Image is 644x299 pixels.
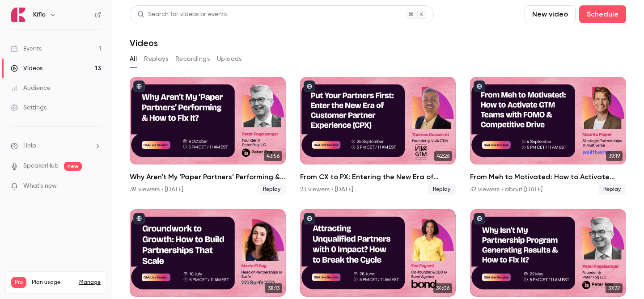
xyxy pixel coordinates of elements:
[474,213,485,224] button: published
[130,77,286,195] a: 43:56Why Aren’t My ‘Paper Partners’ Performing & How to Fix It?39 viewers • [DATE]Replay
[79,279,101,286] a: Manage
[130,52,137,66] button: All
[144,52,168,66] button: Replays
[579,5,626,23] button: Schedule
[434,151,452,161] span: 42:26
[470,77,626,195] a: 39:19From Meh to Motivated: How to Activate GTM Teams with FOMO & Competitive Drive32 viewers • a...
[300,185,353,194] div: 23 viewers • [DATE]
[23,161,59,171] a: SpeakerHub
[130,172,286,182] h2: Why Aren’t My ‘Paper Partners’ Performing & How to Fix It?
[428,184,456,195] span: Replay
[90,182,101,190] iframe: Noticeable Trigger
[433,283,452,293] span: 34:06
[11,277,26,288] span: Pro
[133,80,145,92] button: published
[265,283,282,293] span: 38:13
[258,184,286,195] span: Replay
[606,151,623,161] span: 39:19
[11,44,42,53] div: Events
[11,8,25,22] img: Kiflo
[11,84,51,93] div: Audience
[474,80,485,92] button: published
[300,77,456,195] li: From CX to PX: Entering the New Era of Partner Experience
[217,52,242,66] button: Uploads
[11,64,42,73] div: Videos
[264,151,282,161] span: 43:56
[33,10,46,19] h6: Kiflo
[525,5,576,23] button: New video
[133,213,145,224] button: published
[304,213,315,224] button: published
[32,279,74,286] span: Plan usage
[130,185,183,194] div: 39 viewers • [DATE]
[11,103,47,112] div: Settings
[300,77,456,195] a: 42:26From CX to PX: Entering the New Era of Partner Experience23 viewers • [DATE]Replay
[137,10,227,19] div: Search for videos or events
[304,80,315,92] button: published
[23,181,57,191] span: What's new
[11,141,101,151] li: help-dropdown-opener
[130,77,286,195] li: Why Aren’t My ‘Paper Partners’ Performing & How to Fix It?
[64,162,82,171] span: new
[470,172,626,182] h2: From Meh to Motivated: How to Activate GTM Teams with FOMO & Competitive Drive
[130,38,158,48] h1: Videos
[130,5,626,294] section: Videos
[300,172,456,182] h2: From CX to PX: Entering the New Era of Partner Experience
[470,185,542,194] div: 32 viewers • about [DATE]
[175,52,210,66] button: Recordings
[23,141,36,151] span: Help
[470,77,626,195] li: From Meh to Motivated: How to Activate GTM Teams with FOMO & Competitive Drive
[598,184,626,195] span: Replay
[606,283,623,293] span: 37:22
